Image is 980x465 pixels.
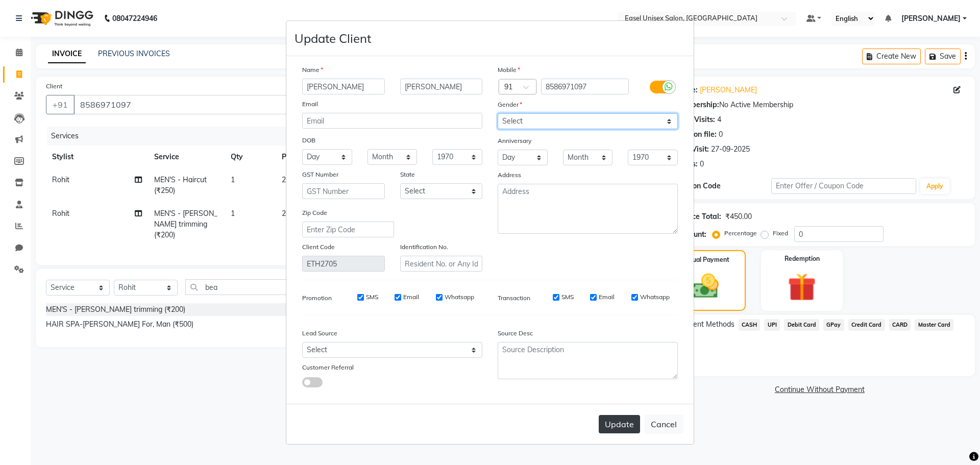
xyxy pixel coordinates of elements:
label: SMS [366,292,378,302]
label: Whatsapp [640,292,670,302]
label: Transaction [498,293,530,303]
label: DOB [302,136,315,145]
button: Cancel [644,414,683,434]
input: Enter Zip Code [302,222,394,237]
input: Client Code [302,256,385,272]
label: SMS [561,292,574,302]
label: Client Code [302,242,335,252]
input: Email [302,113,482,129]
input: Last Name [400,79,483,94]
button: Update [599,415,640,433]
label: Anniversary [498,136,531,145]
label: Whatsapp [445,292,474,302]
label: Email [302,100,318,109]
h4: Update Client [295,29,371,47]
input: GST Number [302,183,385,199]
label: Address [498,170,521,180]
label: Lead Source [302,329,337,338]
label: State [400,170,415,179]
input: Resident No. or Any Id [400,256,483,272]
input: Mobile [541,79,629,94]
label: Gender [498,100,522,109]
input: First Name [302,79,385,94]
label: Promotion [302,293,332,303]
label: Mobile [498,65,520,75]
label: GST Number [302,170,338,179]
label: Name [302,65,323,75]
label: Email [403,292,419,302]
label: Customer Referral [302,363,354,372]
label: Email [599,292,615,302]
label: Source Desc [498,329,533,338]
label: Zip Code [302,208,327,217]
label: Identification No. [400,242,448,252]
